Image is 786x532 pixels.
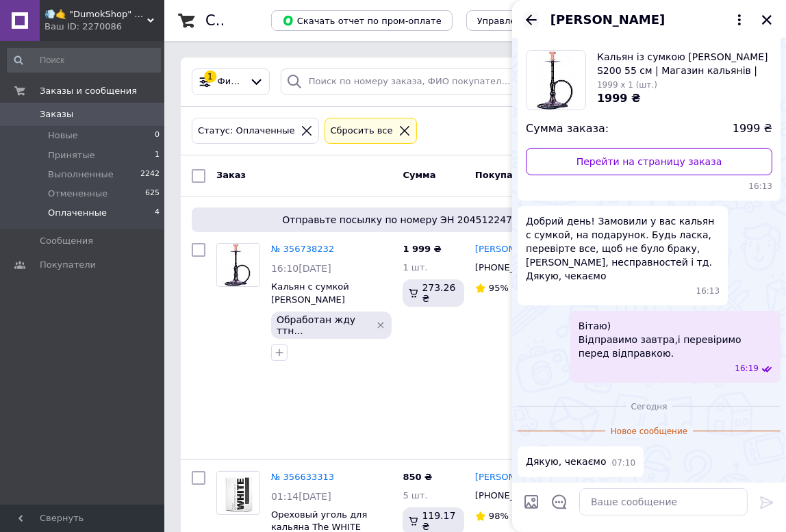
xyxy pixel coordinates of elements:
[526,455,607,469] span: Дякую, чекаємо
[140,168,160,181] span: 2242
[466,10,596,31] button: Управление статусами
[375,320,386,331] svg: Удалить метку
[489,283,509,293] span: 95%
[696,286,720,297] span: 16:13 11.08.2025
[48,129,78,142] span: Новые
[40,235,93,247] span: Сообщения
[597,92,641,105] span: 1999 ₴
[526,121,609,137] span: Сумма заказа:
[197,213,753,227] span: Отправьте посылку по номеру ЭН 20451224767689, чтобы получить оплату
[40,259,96,271] span: Покупатели
[155,129,160,142] span: 0
[403,170,435,180] span: Сумма
[7,48,161,73] input: Поиск
[48,188,107,200] span: Отмененные
[526,181,772,192] span: 16:13 11.08.2025
[403,262,427,273] span: 1 шт.
[204,71,216,83] div: 1
[328,124,396,138] div: Сбросить все
[526,148,772,175] a: Перейти на страницу заказа
[216,170,246,180] span: Заказ
[271,472,334,482] a: № 356633313
[597,50,772,77] span: Кальян із сумкою [PERSON_NAME] S200 55 см | Магазин кальянів | Кальян чорний | Кальян у зборі | К...
[271,244,334,254] a: № 356738232
[271,263,331,274] span: 16:10[DATE]
[48,149,95,162] span: Принятые
[529,51,583,110] img: 6306748314_w160_h160_kalyan-iz-sumkoyu.jpg
[518,399,781,413] div: 12.08.2025
[526,214,720,283] span: Добрий день! Замовили у вас кальян с сумкой, на подарунок. Будь ласка, перевірте все, щоб не було...
[597,80,657,90] span: 1999 x 1 (шт.)
[40,85,137,97] span: Заказы и сообщения
[155,149,160,162] span: 1
[403,244,441,254] span: 1 999 ₴
[475,243,549,256] a: [PERSON_NAME]
[403,472,432,482] span: 850 ₴
[403,490,427,501] span: 5 шт.
[403,279,464,307] div: 273.26 ₴
[475,170,536,180] span: Покупатель
[626,401,673,413] span: Сегодня
[281,68,527,95] input: Поиск по номеру заказа, ФИО покупателя, номеру телефона, Email, номеру накладной
[216,471,260,515] a: Фото товару
[472,259,550,277] div: [PHONE_NUMBER]
[605,426,693,438] span: Новое сообщение
[523,12,540,28] button: Назад
[205,12,323,29] h1: Список заказов
[45,8,147,21] span: 💨🤙 "DumokShop" Интернет-магазин кальянов, подов и аксессуаров
[550,11,748,29] button: [PERSON_NAME]
[48,168,114,181] span: Выполненные
[271,281,388,355] a: Кальян с сумкой [PERSON_NAME] S200 55см | [PERSON_NAME] | Кальян черный | Кальян в сборе | Кальян...
[48,207,107,219] span: Оплаченные
[579,319,772,360] span: Вітаю) Відправимо завтра,і перевіримо перед відправкою.
[223,472,255,514] img: Фото товару
[612,457,636,469] span: 07:10 12.08.2025
[282,14,442,27] span: Скачать отчет по пром-оплате
[475,471,549,484] a: [PERSON_NAME]
[550,11,665,29] span: [PERSON_NAME]
[145,188,160,200] span: 625
[40,108,73,121] span: Заказы
[271,10,453,31] button: Скачать отчет по пром-оплате
[550,493,568,511] button: Открыть шаблоны ответов
[216,243,260,287] a: Фото товару
[45,21,164,33] div: Ваш ID: 2270086
[218,75,244,88] span: Фильтры
[733,121,772,137] span: 1999 ₴
[219,244,257,286] img: Фото товару
[759,12,775,28] button: Закрыть
[489,511,509,521] span: 98%
[472,487,550,505] div: [PHONE_NUMBER]
[195,124,298,138] div: Статус: Оплаченные
[735,363,759,375] span: 16:19 11.08.2025
[271,491,331,502] span: 01:14[DATE]
[277,314,368,336] span: Обработан жду ттн...
[477,16,585,26] span: Управление статусами
[155,207,160,219] span: 4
